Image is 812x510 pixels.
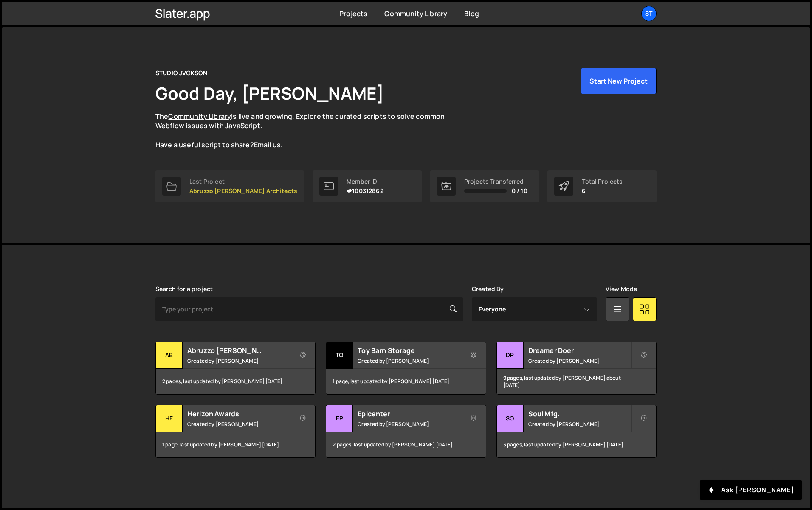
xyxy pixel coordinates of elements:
div: 3 pages, last updated by [PERSON_NAME] [DATE] [497,432,656,457]
a: So Soul Mfg. Created by [PERSON_NAME] 3 pages, last updated by [PERSON_NAME] [DATE] [496,405,657,458]
p: #100312862 [347,188,383,194]
a: He Herizon Awards Created by [PERSON_NAME] 1 page, last updated by [PERSON_NAME] [DATE] [155,405,316,458]
h1: Good Day, [PERSON_NAME] [155,81,384,105]
a: Community Library [168,112,231,121]
a: Blog [464,9,479,18]
div: 1 page, last updated by [PERSON_NAME] [DATE] [156,432,315,457]
div: Ab [156,342,183,369]
a: Ep Epicenter Created by [PERSON_NAME] 2 pages, last updated by [PERSON_NAME] [DATE] [326,405,486,458]
input: Type your project... [155,297,463,321]
div: He [156,405,183,432]
p: Abruzzo [PERSON_NAME] Architects [189,188,297,194]
h2: Toy Barn Storage [358,346,460,355]
button: Ask [PERSON_NAME] [700,480,802,500]
a: Community Library [384,9,447,18]
div: 9 pages, last updated by [PERSON_NAME] about [DATE] [497,369,656,394]
p: The is live and growing. Explore the curated scripts to solve common Webflow issues with JavaScri... [155,112,461,150]
div: Projects Transferred [464,178,527,185]
div: To [326,342,353,369]
a: Email us [254,140,281,149]
small: Created by [PERSON_NAME] [187,357,290,364]
div: 2 pages, last updated by [PERSON_NAME] [DATE] [156,369,315,394]
div: Dr [497,342,524,369]
small: Created by [PERSON_NAME] [528,357,631,364]
div: 1 page, last updated by [PERSON_NAME] [DATE] [326,369,485,394]
a: Ab Abruzzo [PERSON_NAME] Architects Created by [PERSON_NAME] 2 pages, last updated by [PERSON_NAM... [155,342,316,395]
h2: Soul Mfg. [528,409,631,418]
h2: Abruzzo [PERSON_NAME] Architects [187,346,290,355]
div: Member ID [347,178,383,185]
small: Created by [PERSON_NAME] [358,357,460,364]
a: ST [641,6,657,21]
h2: Epicenter [358,409,460,418]
div: Last Project [189,178,297,185]
small: Created by [PERSON_NAME] [187,420,290,428]
label: Search for a project [155,286,213,292]
label: View Mode [606,286,637,292]
a: Projects [339,9,367,18]
label: Created By [472,286,504,292]
div: So [497,405,524,432]
div: Total Projects [582,178,623,185]
div: 2 pages, last updated by [PERSON_NAME] [DATE] [326,432,485,457]
h2: Herizon Awards [187,409,290,418]
a: Dr Dreamer Doer Created by [PERSON_NAME] 9 pages, last updated by [PERSON_NAME] about [DATE] [496,342,657,395]
a: To Toy Barn Storage Created by [PERSON_NAME] 1 page, last updated by [PERSON_NAME] [DATE] [326,342,486,395]
small: Created by [PERSON_NAME] [358,420,460,428]
button: Start New Project [581,68,657,94]
h2: Dreamer Doer [528,346,631,355]
small: Created by [PERSON_NAME] [528,420,631,428]
span: 0 / 10 [512,188,527,194]
div: Ep [326,405,353,432]
a: Last Project Abruzzo [PERSON_NAME] Architects [155,170,304,202]
div: STUDIO JVCKSON [155,68,207,78]
p: 6 [582,188,623,194]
